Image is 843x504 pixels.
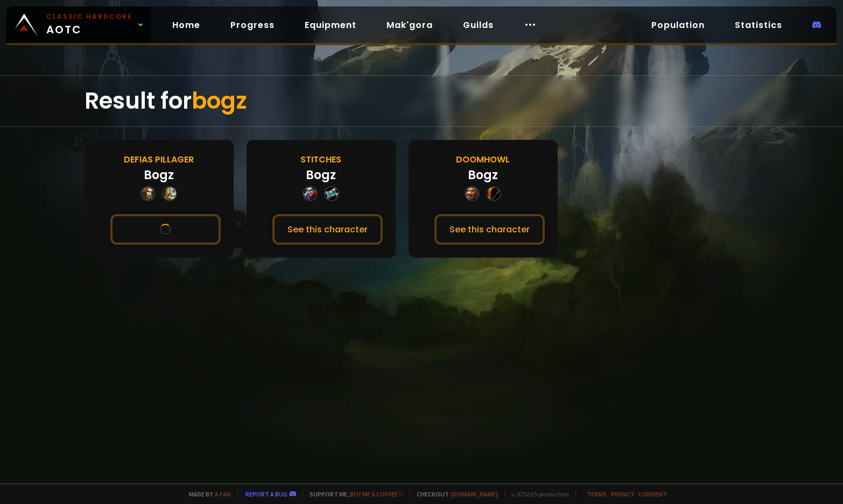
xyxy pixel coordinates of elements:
div: Doomhowl [456,153,510,166]
a: Privacy [611,490,634,498]
a: Progress [222,14,283,36]
a: Equipment [296,14,365,36]
span: bogz [192,85,247,117]
a: Consent [638,490,667,498]
a: Terms [587,490,607,498]
a: Statistics [726,14,791,36]
span: Checkout [410,490,498,498]
span: Support me, [303,490,403,498]
div: Bogz [306,166,336,184]
a: a fan [215,490,231,498]
a: [DOMAIN_NAME] [451,490,498,498]
a: Home [164,14,209,36]
a: Population [643,14,713,36]
a: Guilds [454,14,502,36]
a: Mak'gora [378,14,441,36]
span: AOTC [46,12,132,38]
a: Report a bug [245,490,287,498]
div: Result for [85,76,759,126]
a: Buy me a coffee [350,490,403,498]
span: v. d752d5 - production [504,490,569,498]
button: See this character [434,214,545,245]
button: See this character [272,214,383,245]
a: Classic HardcoreAOTC [6,6,151,43]
div: Bogz [144,166,174,184]
div: Bogz [468,166,498,184]
span: Made by [182,490,231,498]
button: See this character [110,214,221,245]
div: Defias Pillager [124,153,194,166]
small: Classic Hardcore [46,12,132,22]
div: Stitches [300,153,341,166]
